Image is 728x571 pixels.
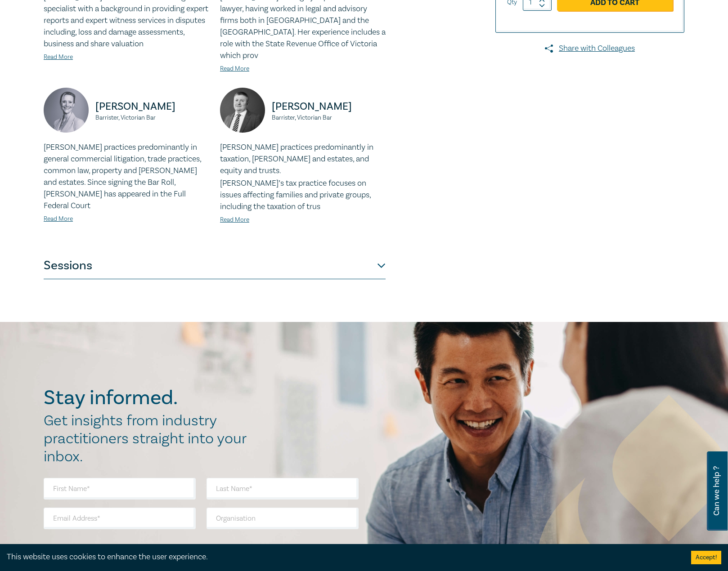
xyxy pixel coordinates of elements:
[44,478,196,500] input: First Name*
[220,65,249,73] a: Read More
[44,412,256,466] h2: Get insights from industry practitioners straight into your inbox.
[220,88,265,133] img: https://s3.ap-southeast-2.amazonaws.com/leo-cussen-store-production-content/Contacts/Adam%20Craig...
[220,178,386,213] p: [PERSON_NAME]’s tax practice focuses on issues affecting families and private groups, including t...
[495,43,684,54] a: Share with Colleagues
[44,53,73,61] a: Read More
[44,508,196,529] input: Email Address*
[712,457,721,525] span: Can we help ?
[272,99,386,114] p: [PERSON_NAME]
[44,252,386,279] button: Sessions
[207,508,359,529] input: Organisation
[44,386,256,410] h2: Stay informed.
[95,99,209,114] p: [PERSON_NAME]
[95,115,209,121] small: Barrister, Victorian Bar
[44,142,209,212] p: [PERSON_NAME] practices predominantly in general commercial litigation, trade practices, common l...
[220,216,249,224] a: Read More
[272,115,386,121] small: Barrister, Victorian Bar
[44,215,73,223] a: Read More
[220,142,386,177] p: [PERSON_NAME] practices predominantly in taxation, [PERSON_NAME] and estates, and equity and trusts.
[7,551,678,563] div: This website uses cookies to enhance the user experience.
[207,478,359,500] input: Last Name*
[44,88,89,133] img: https://s3.ap-southeast-2.amazonaws.com/leo-cussen-store-production-content/Contacts/Tamara%20Qui...
[691,551,721,564] button: Accept cookies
